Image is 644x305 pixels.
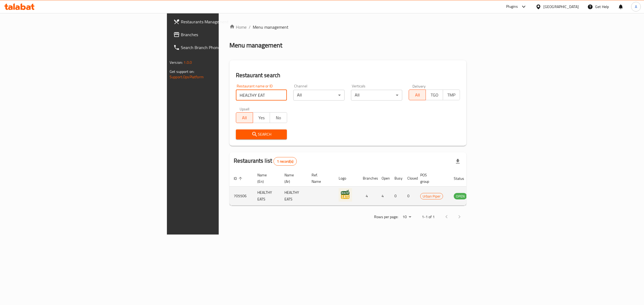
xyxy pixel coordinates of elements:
span: Name (En) [257,172,274,185]
td: 0 [390,187,403,206]
div: Total records count [273,157,297,166]
span: Search Branch Phone [181,44,270,51]
span: Yes [255,114,268,122]
span: Restaurants Management [181,18,270,25]
span: TGO [428,91,441,99]
h2: Menu management [229,41,282,50]
span: TMP [445,91,458,99]
button: All [236,112,253,123]
span: 1.0.0 [184,59,192,66]
div: Export file [451,155,464,168]
td: HEALTHY EATS [280,187,307,206]
div: All [351,90,402,101]
h2: Restaurants list [234,157,297,166]
span: All [411,91,424,99]
a: Support.OpsPlatform [170,73,204,80]
span: Version: [170,59,183,66]
div: All [293,90,345,101]
span: Ref. Name [312,172,328,185]
div: Plugins [506,3,518,10]
span: Urban Piper [420,193,443,199]
button: No [270,112,287,123]
th: Branches [358,170,377,187]
table: enhanced table [229,170,496,206]
td: 4 [358,187,377,206]
span: 1 record(s) [274,159,297,164]
span: OPEN [454,193,467,199]
th: Closed [403,170,416,187]
div: Rows per page: [400,213,413,221]
th: Logo [334,170,358,187]
a: Search Branch Phone [169,41,275,54]
span: Get support on: [170,68,194,75]
input: Search for restaurant name or ID.. [236,90,287,101]
th: Busy [390,170,403,187]
span: Status [454,175,471,182]
span: All [238,114,251,122]
label: Upsell [240,107,250,111]
p: 1-1 of 1 [422,214,435,220]
button: TGO [426,90,443,100]
span: Search [240,131,283,138]
h2: Restaurant search [236,71,460,79]
img: HEALTHY EATS [339,188,352,202]
td: 0 [403,187,416,206]
span: POS group [420,172,443,185]
a: Restaurants Management [169,15,275,28]
span: Name (Ar) [284,172,301,185]
span: Branches [181,31,270,38]
nav: breadcrumb [229,24,466,30]
button: Yes [253,112,270,123]
div: [GEOGRAPHIC_DATA] [543,4,579,10]
button: TMP [443,90,460,100]
label: Delivery [412,84,426,88]
span: ID [234,175,244,182]
span: A [635,4,637,10]
span: No [272,114,285,122]
td: 4 [377,187,390,206]
button: Search [236,129,287,139]
th: Open [377,170,390,187]
button: All [409,90,426,100]
a: Branches [169,28,275,41]
p: Rows per page: [374,214,398,220]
